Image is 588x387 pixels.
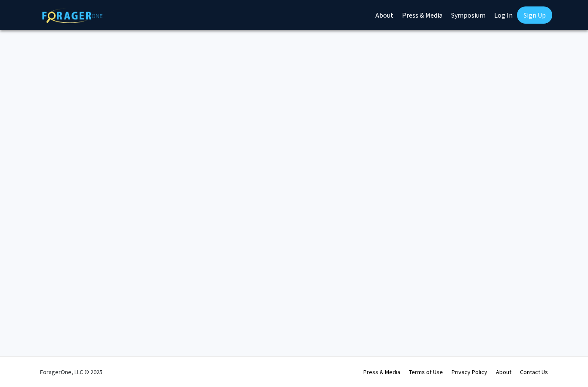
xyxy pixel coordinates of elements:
[42,8,102,23] img: ForagerOne Logo
[40,357,102,387] div: ForagerOne, LLC © 2025
[409,368,443,376] a: Terms of Use
[517,6,552,24] a: Sign Up
[520,368,548,376] a: Contact Us
[363,368,400,376] a: Press & Media
[496,368,511,376] a: About
[452,368,487,376] a: Privacy Policy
